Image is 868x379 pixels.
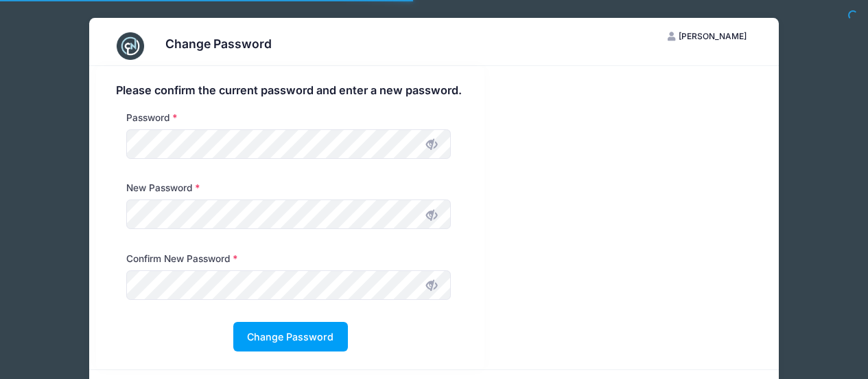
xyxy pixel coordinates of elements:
[126,111,177,124] label: Password
[117,32,144,60] img: CampNetwork
[116,84,465,98] h4: Please confirm the current password and enter a new password.
[233,322,348,351] button: Change Password
[126,252,237,266] label: Confirm New Password
[656,25,759,48] button: [PERSON_NAME]
[126,181,200,195] label: New Password
[165,36,272,51] h3: Change Password
[679,31,747,41] span: [PERSON_NAME]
